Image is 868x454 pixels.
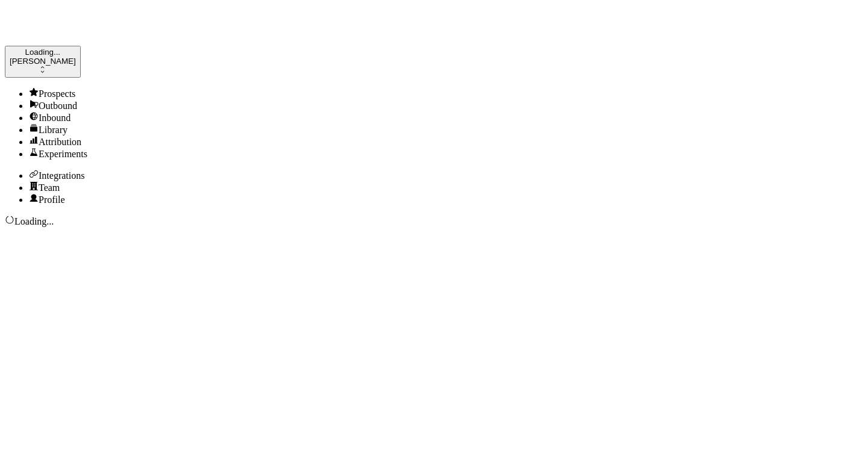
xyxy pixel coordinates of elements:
a: Go to outbound experience [29,99,863,111]
a: Go to prospects [29,87,863,99]
a: Go to integrations [29,169,863,181]
div: Inbound [29,111,863,123]
button: Loading...[PERSON_NAME] [5,46,81,77]
div: Integrations [29,169,863,181]
div: Team [29,181,863,193]
div: Experiments [29,148,863,160]
div: Outbound [29,99,863,111]
span: Loading... [14,216,54,226]
a: Go to profile [29,193,863,205]
div: Prospects [29,87,863,99]
div: Library [29,123,863,135]
div: [PERSON_NAME] [10,57,76,66]
a: Go to attribution [29,135,863,148]
a: Go to templates [29,123,863,135]
div: side nav menu [5,46,863,205]
a: Go to experiments [29,148,863,160]
a: Go to team [29,181,863,193]
a: Go to Inbound [29,111,863,123]
nav: Main [5,46,863,205]
div: Profile [29,193,863,205]
div: Attribution [29,135,863,148]
div: Loading... [10,48,76,57]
